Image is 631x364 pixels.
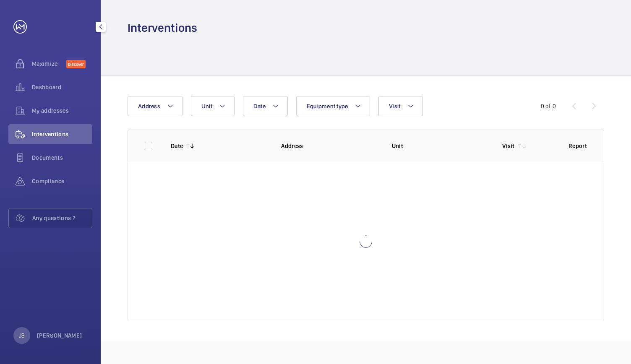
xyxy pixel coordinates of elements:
[378,96,422,116] button: Visit
[128,96,183,116] button: Address
[171,142,183,150] p: Date
[32,177,92,185] span: Compliance
[568,142,587,150] p: Report
[541,102,556,110] div: 0 of 0
[191,96,235,116] button: Unit
[32,83,92,91] span: Dashboard
[32,153,92,162] span: Documents
[281,142,378,150] p: Address
[392,142,489,150] p: Unit
[37,331,82,340] p: [PERSON_NAME]
[502,142,515,150] p: Visit
[128,20,197,36] h1: Interventions
[66,60,86,68] span: Discover
[32,214,92,222] span: Any questions ?
[32,130,92,138] span: Interventions
[253,103,266,109] span: Date
[19,331,25,340] p: JS
[201,103,212,109] span: Unit
[138,103,160,109] span: Address
[307,103,348,109] span: Equipment type
[296,96,370,116] button: Equipment type
[389,103,400,109] span: Visit
[32,107,92,115] span: My addresses
[243,96,288,116] button: Date
[32,60,66,68] span: Maximize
